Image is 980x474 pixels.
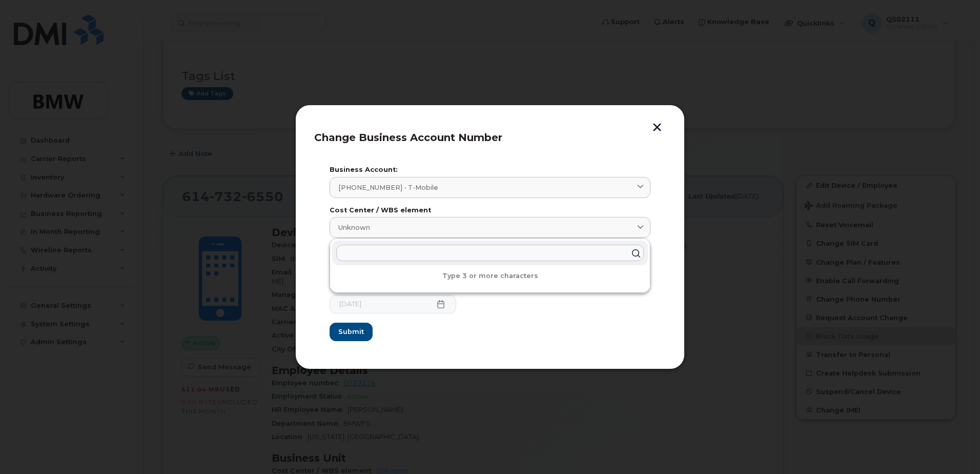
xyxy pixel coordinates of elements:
p: Type 3 or more characters [332,272,648,280]
a: Unknown [330,217,650,238]
span: Submit [338,327,364,337]
iframe: Messenger Launcher [935,429,972,466]
label: Business Account: [330,167,650,173]
a: [PHONE_NUMBER] - T-Mobile [330,177,650,198]
span: Change Business Account Number [314,131,502,144]
span: [PHONE_NUMBER] - T-Mobile [338,183,438,192]
span: Unknown [338,223,370,232]
label: Cost Center / WBS element [330,207,650,214]
button: Submit [330,323,373,341]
